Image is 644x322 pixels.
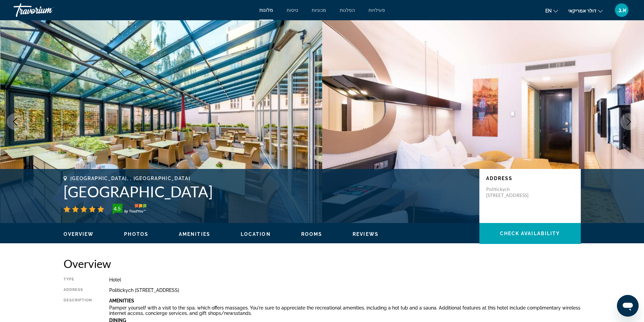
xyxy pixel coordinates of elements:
[312,7,326,13] a: מכוניות
[64,231,94,237] span: Overview
[124,231,148,237] button: Photos
[545,8,552,14] font: en
[617,295,639,317] iframe: לחצן לפתיחת חלון הודעות הטקסט
[353,231,379,237] span: Reviews
[64,288,92,293] div: Address
[500,231,560,236] span: Check Availability
[64,183,473,200] h1: [GEOGRAPHIC_DATA]
[109,288,581,293] div: Politickych [STREET_ADDRESS]
[301,231,323,237] span: Rooms
[64,257,581,270] h2: Overview
[241,231,271,237] span: Location
[241,231,271,237] button: Location
[613,3,630,17] button: תפריט משתמש
[568,8,596,14] font: דולר אמריקאי
[109,298,134,303] b: Amenities
[340,7,355,13] a: הפלגות
[109,305,581,316] p: Pamper yourself with a visit to the spa, which offers massages. You're sure to appreciate the rec...
[64,277,92,282] div: Type
[179,231,210,237] span: Amenities
[486,186,540,198] p: Politickych [STREET_ADDRESS]
[259,7,273,13] a: מלונות
[353,231,379,237] button: Reviews
[617,6,626,14] font: א.ג.
[124,231,148,237] span: Photos
[179,231,210,237] button: Amenities
[486,176,574,181] p: Address
[64,231,94,237] button: Overview
[620,113,637,130] button: Next image
[7,113,24,130] button: Previous image
[479,223,581,244] button: Check Availability
[111,204,124,213] div: 4.5
[368,7,385,13] a: פעילויות
[113,204,146,215] img: trustyou-badge-hor.svg
[545,6,558,16] button: שנה שפה
[287,7,298,13] a: טיסות
[568,6,603,16] button: שנה מטבע
[301,231,323,237] button: Rooms
[70,176,191,181] span: [GEOGRAPHIC_DATA], , [GEOGRAPHIC_DATA]
[109,277,581,282] div: Hotel
[14,1,81,19] a: טרבוריום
